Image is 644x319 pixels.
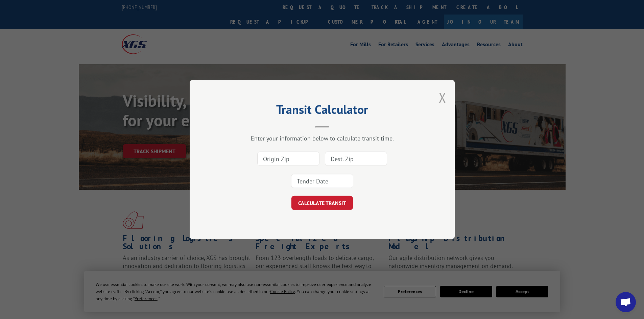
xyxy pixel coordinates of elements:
[439,88,446,106] button: Close modal
[223,105,421,117] h2: Transit Calculator
[291,174,353,188] input: Tender Date
[223,134,421,142] div: Enter your information below to calculate transit time.
[325,152,387,166] input: Dest. Zip
[616,292,636,312] div: Open chat
[257,152,319,166] input: Origin Zip
[291,196,353,210] button: CALCULATE TRANSIT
